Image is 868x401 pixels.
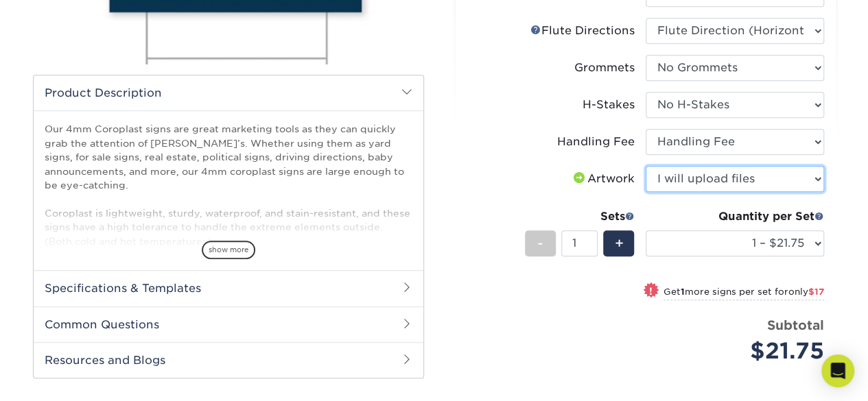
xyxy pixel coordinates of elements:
div: Artwork [571,171,635,187]
span: + [614,233,623,254]
div: H-Stakes [583,97,635,113]
div: Grommets [574,60,635,76]
div: Flute Directions [530,23,635,39]
span: $17 [808,287,824,297]
div: Handling Fee [557,134,635,150]
div: Open Intercom Messenger [821,354,854,387]
strong: Subtotal [767,317,824,332]
span: only [788,287,824,297]
h2: Product Description [34,75,423,110]
div: Quantity per Set [646,208,824,225]
h2: Resources and Blogs [34,342,423,378]
div: $21.75 [656,335,824,367]
strong: 1 [681,287,685,297]
h2: Specifications & Templates [34,270,423,306]
span: show more [202,241,255,259]
div: Sets [525,208,635,225]
h2: Common Questions [34,306,423,342]
small: Get more signs per set for [664,287,824,300]
span: - [537,233,543,254]
span: ! [649,284,653,298]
